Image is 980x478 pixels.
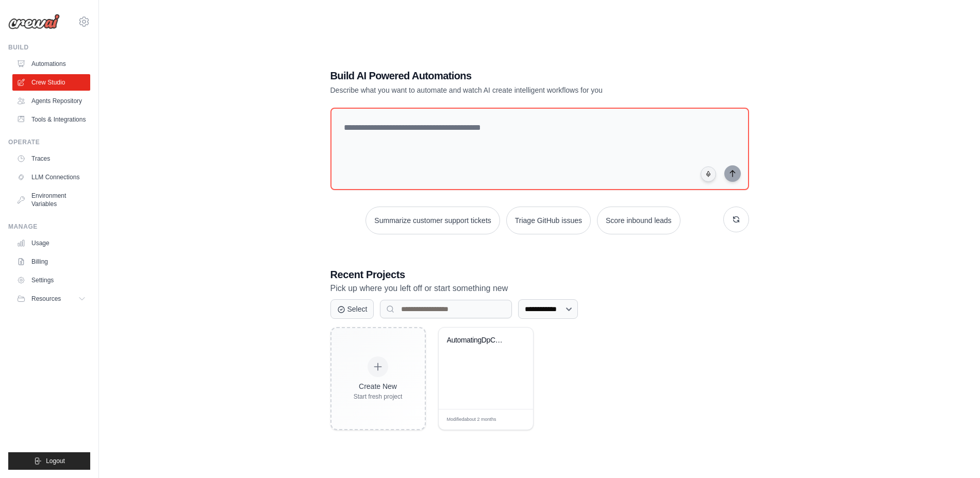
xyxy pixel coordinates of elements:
[330,299,374,319] button: Select
[354,392,403,401] div: Start fresh project
[330,85,677,95] p: Describe what you want to automate and watch AI create intelligent workflows for you
[366,207,500,234] button: Summarize customer support tickets
[12,111,90,128] a: Tools & Integrations
[330,69,677,83] h1: Build AI Powered Automations
[12,169,90,185] a: LLM Connections
[12,272,90,288] a: Settings
[12,56,90,72] a: Automations
[354,381,403,391] div: Create New
[12,93,90,109] a: Agents Repository
[8,452,90,470] button: Logout
[8,43,90,52] div: Build
[8,138,90,146] div: Operate
[12,187,90,212] a: Environment Variables
[447,416,496,423] span: Modified about 2 months
[31,295,61,303] span: Resources
[506,207,591,234] button: Triage GitHub issues
[12,291,90,307] button: Resources
[12,253,90,270] a: Billing
[8,14,60,29] img: Logo
[597,207,680,234] button: Score inbound leads
[701,166,716,182] button: Click to speak your automation idea
[12,74,90,91] a: Crew Studio
[508,416,517,423] span: Edit
[12,150,90,167] a: Traces
[723,207,749,232] button: Get new suggestions
[46,457,65,465] span: Logout
[12,235,90,251] a: Usage
[330,267,749,282] h3: Recent Projects
[447,336,509,345] div: AutomatingDpCoordinatorDataExtractionFromCsvFiles
[330,282,749,295] p: Pick up where you left off or start something new
[8,223,90,231] div: Manage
